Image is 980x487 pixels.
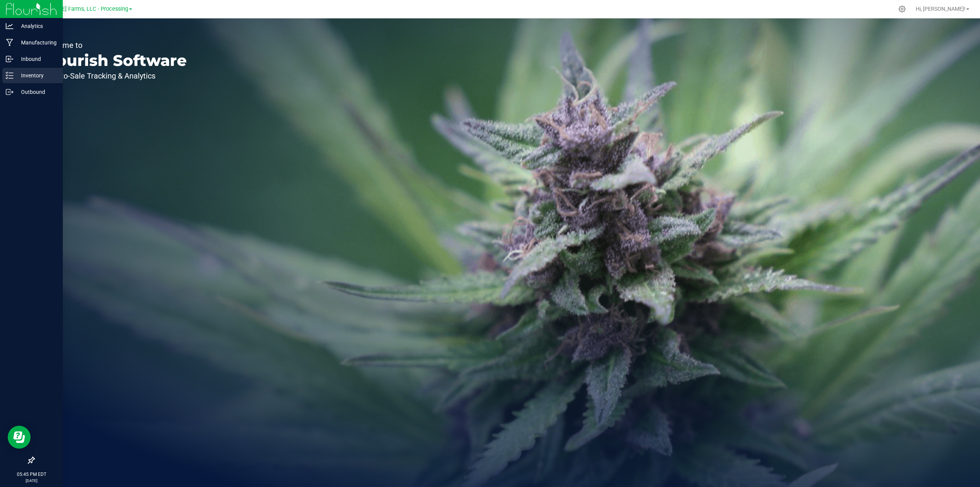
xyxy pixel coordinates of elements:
[897,5,907,13] div: Manage settings
[41,53,187,68] p: Flourish Software
[13,38,59,47] p: Manufacturing
[6,72,13,79] inline-svg: Inventory
[916,6,965,12] span: Hi, [PERSON_NAME]!
[24,6,128,12] span: [PERSON_NAME] Farms, LLC - Processing
[6,88,13,96] inline-svg: Outbound
[3,471,59,478] p: 05:45 PM EDT
[13,87,59,97] p: Outbound
[41,41,187,49] p: Welcome to
[13,71,59,80] p: Inventory
[41,72,187,80] p: Seed-to-Sale Tracking & Analytics
[13,21,59,31] p: Analytics
[6,39,13,46] inline-svg: Manufacturing
[6,22,13,30] inline-svg: Analytics
[3,478,59,484] p: [DATE]
[13,54,59,64] p: Inbound
[6,55,13,63] inline-svg: Inbound
[8,426,31,449] iframe: Resource center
